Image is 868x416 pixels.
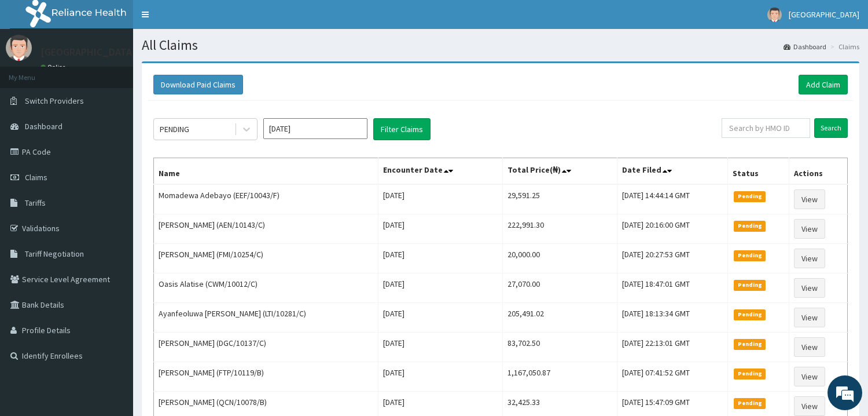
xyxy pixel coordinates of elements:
span: Tariffs [25,198,46,208]
td: [DATE] [378,244,502,273]
td: 1,167,050.87 [502,362,617,392]
td: [DATE] 07:41:52 GMT [617,362,728,392]
td: [PERSON_NAME] (AEN/10143/C) [154,214,378,244]
td: [PERSON_NAME] (FTP/10119/B) [154,362,378,392]
input: Search by HMO ID [722,118,810,138]
th: Total Price(₦) [502,158,617,185]
input: Select Month and Year [263,118,367,139]
span: Claims [25,172,47,183]
td: 222,991.30 [502,214,617,244]
td: [DATE] [378,303,502,333]
td: [DATE] [378,184,502,214]
td: [DATE] [378,214,502,244]
td: Oasis Alatise (CWM/10012/C) [154,273,378,303]
a: View [794,219,825,239]
td: 29,591.25 [502,184,617,214]
span: Pending [734,280,766,290]
span: Pending [734,309,766,320]
td: [DATE] 18:13:34 GMT [617,303,728,333]
p: [GEOGRAPHIC_DATA] [41,47,136,57]
a: View [794,308,825,327]
input: Search [814,118,848,138]
td: [DATE] [378,362,502,392]
span: Pending [734,221,766,231]
img: User Image [6,35,32,61]
a: View [794,396,825,416]
td: 83,702.50 [502,333,617,362]
a: View [794,278,825,298]
a: Online [41,63,68,71]
span: [GEOGRAPHIC_DATA] [789,9,859,20]
a: View [794,367,825,386]
span: Dashboard [25,121,62,132]
a: Dashboard [784,42,826,52]
span: Tariff Negotiation [25,249,84,259]
td: [DATE] 20:27:53 GMT [617,244,728,273]
th: Status [728,158,789,185]
a: Add Claim [799,75,848,94]
td: Ayanfeoluwa [PERSON_NAME] (LTI/10281/C) [154,303,378,333]
th: Actions [789,158,847,185]
th: Name [154,158,378,185]
td: [DATE] [378,273,502,303]
span: Switch Providers [25,96,84,106]
a: View [794,189,825,209]
span: Pending [734,398,766,408]
td: [DATE] 20:16:00 GMT [617,214,728,244]
span: Pending [734,339,766,349]
h1: All Claims [142,38,859,53]
td: 20,000.00 [502,244,617,273]
li: Claims [827,42,859,52]
td: [PERSON_NAME] (DGC/10137/C) [154,333,378,362]
span: Pending [734,250,766,261]
a: View [794,337,825,357]
td: 205,491.02 [502,303,617,333]
th: Encounter Date [378,158,502,185]
td: [PERSON_NAME] (FMI/10254/C) [154,244,378,273]
a: View [794,249,825,268]
span: Pending [734,368,766,379]
td: [DATE] 14:44:14 GMT [617,184,728,214]
button: Download Paid Claims [153,75,243,94]
td: 27,070.00 [502,273,617,303]
button: Filter Claims [373,118,431,140]
span: Pending [734,191,766,202]
div: PENDING [160,123,189,135]
td: [DATE] 22:13:01 GMT [617,333,728,362]
td: Momadewa Adebayo (EEF/10043/F) [154,184,378,214]
td: [DATE] 18:47:01 GMT [617,273,728,303]
img: User Image [767,8,782,22]
th: Date Filed [617,158,728,185]
td: [DATE] [378,333,502,362]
